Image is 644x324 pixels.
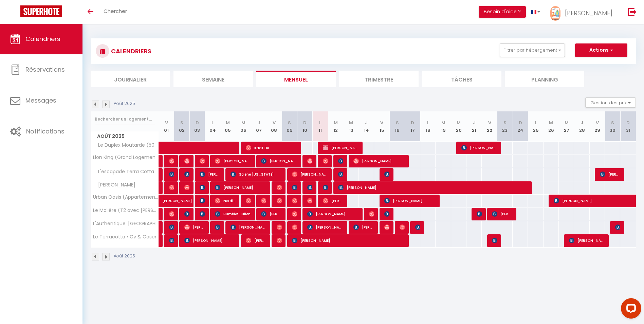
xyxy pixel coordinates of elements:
[25,65,65,74] span: Réservations
[605,111,620,142] th: 30
[353,155,404,167] span: [PERSON_NAME]
[492,234,497,247] span: [PERSON_NAME]
[196,120,199,126] abbr: D
[220,111,236,142] th: 05
[169,221,174,234] span: [PERSON_NAME]
[159,195,174,208] a: [PERSON_NAME]
[184,155,189,167] span: [PERSON_NAME]
[307,155,312,167] span: [PERSON_NAME]
[441,120,445,126] abbr: M
[292,168,328,181] span: [PERSON_NAME]
[200,194,205,207] span: [PERSON_NAME]
[292,181,297,194] span: [PERSON_NAME]
[215,208,251,220] span: Humblot Julien
[159,208,162,221] a: [PERSON_NAME]
[91,71,170,87] li: Journalier
[215,194,235,207] span: Nordine Achab
[200,155,205,167] span: [PERSON_NAME] [PERSON_NAME] Et [PERSON_NAME]
[307,194,312,207] span: [PERSON_NAME]
[261,194,266,207] span: Aurelie Filigani
[319,120,321,126] abbr: L
[574,111,589,142] th: 28
[323,181,328,194] span: [PERSON_NAME]
[261,208,281,220] span: [PERSON_NAME] et [PERSON_NAME]
[369,208,374,220] span: [PERSON_NAME]-Cauzeret
[611,120,614,126] abbr: S
[396,120,399,126] abbr: S
[215,221,220,234] span: [PERSON_NAME]
[488,120,491,126] abbr: V
[477,208,482,220] span: [PERSON_NAME]
[25,96,56,105] span: Messages
[215,181,266,194] span: [PERSON_NAME]
[380,120,383,126] abbr: V
[20,5,62,17] img: Super Booking
[26,127,65,136] span: Notifications
[231,168,281,181] span: Solène [US_STATE]
[246,141,297,154] span: Kaat De
[535,120,537,126] abbr: L
[585,97,636,108] button: Gestion des prix
[338,181,527,194] span: [PERSON_NAME]
[169,155,174,167] span: [PERSON_NAME]
[313,111,328,142] th: 11
[169,234,174,247] span: [PERSON_NAME]
[575,43,627,57] button: Actions
[292,194,297,207] span: [PERSON_NAME]
[165,120,168,126] abbr: V
[615,295,644,324] iframe: LiveChat chat widget
[365,120,368,126] abbr: J
[169,208,174,220] span: Thi Truc
[159,181,162,194] a: [PERSON_NAME]
[559,111,574,142] th: 27
[292,234,404,247] span: [PERSON_NAME]
[277,234,282,247] span: [PERSON_NAME]
[519,120,522,126] abbr: D
[457,120,461,126] abbr: M
[581,120,583,126] abbr: J
[596,120,599,126] abbr: V
[173,71,253,87] li: Semaine
[92,195,160,200] span: Urban Oasis (Appartement chic)
[257,120,260,126] abbr: J
[174,111,189,142] th: 02
[451,111,466,142] th: 20
[184,181,189,194] span: Fleur Sitruk
[104,7,127,15] span: Chercher
[303,120,307,126] abbr: D
[374,111,389,142] th: 15
[159,221,162,234] a: [PERSON_NAME]
[180,120,183,126] abbr: S
[169,168,174,181] span: rob van den audenaerde
[159,155,162,168] a: [PERSON_NAME]
[236,111,251,142] th: 06
[200,181,205,194] span: [PERSON_NAME]
[261,155,297,167] span: [PERSON_NAME]
[500,43,565,57] button: Filtrer par hébergement
[482,111,497,142] th: 22
[461,141,497,154] span: [PERSON_NAME] [PERSON_NAME]
[95,113,155,125] input: Rechercher un logement...
[503,120,507,126] abbr: S
[92,168,156,176] span: L'escapade Terra Cotta
[292,208,297,220] span: [PERSON_NAME]
[211,120,214,126] abbr: L
[620,111,636,142] th: 31
[200,168,220,181] span: [PERSON_NAME]
[565,9,612,17] span: [PERSON_NAME]
[184,221,205,234] span: [PERSON_NAME]
[400,221,405,234] span: [PERSON_NAME]
[415,221,420,234] span: [PERSON_NAME]
[328,111,343,142] th: 12
[246,194,251,207] span: [PERSON_NAME]
[338,155,343,167] span: [PERSON_NAME]
[25,35,60,43] span: Calendriers
[114,101,135,107] p: Août 2025
[422,71,501,87] li: Tâches
[565,120,569,126] abbr: M
[569,234,605,247] span: [PERSON_NAME]
[109,43,151,59] h3: CALENDRIERS
[277,181,282,194] span: [PERSON_NAME]
[189,111,205,142] th: 03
